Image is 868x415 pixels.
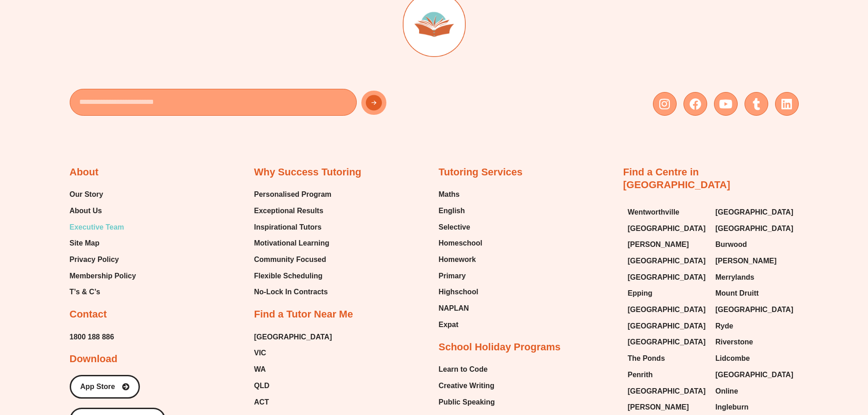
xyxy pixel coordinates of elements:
[254,269,323,283] span: Flexible Scheduling
[254,253,332,266] a: Community Focused
[628,319,706,333] span: [GEOGRAPHIC_DATA]
[439,318,459,332] span: Expat
[715,335,794,349] a: Riverstone
[70,253,119,266] span: Privacy Policy
[715,400,794,414] a: Ingleburn
[628,384,707,398] a: [GEOGRAPHIC_DATA]
[715,319,794,333] a: Ryde
[715,287,759,300] span: Mount Druitt
[254,204,332,218] a: Exceptional Results
[628,352,707,365] a: The Ponds
[628,400,689,414] span: [PERSON_NAME]
[715,384,794,398] a: Online
[70,353,118,366] h2: Download
[70,166,99,179] h2: About
[628,335,706,349] span: [GEOGRAPHIC_DATA]
[628,303,707,317] a: [GEOGRAPHIC_DATA]
[628,287,707,300] a: Epping
[628,254,707,268] a: [GEOGRAPHIC_DATA]
[70,188,136,201] a: Our Story
[439,188,460,201] span: Maths
[439,236,483,250] a: Homeschool
[70,330,114,344] a: 1800 188 886
[439,302,483,315] a: NAPLAN
[439,318,483,332] a: Expat
[254,285,328,299] span: No-Lock In Contracts
[628,319,707,333] a: [GEOGRAPHIC_DATA]
[70,204,136,218] a: About Us
[254,269,332,283] a: Flexible Scheduling
[715,254,794,268] a: [PERSON_NAME]
[439,166,523,179] h2: Tutoring Services
[254,285,332,299] a: No-Lock In Contracts
[439,253,476,266] span: Homework
[439,269,466,283] span: Primary
[70,236,100,250] span: Site Map
[628,400,707,414] a: [PERSON_NAME]
[628,254,706,268] span: [GEOGRAPHIC_DATA]
[439,395,495,409] span: Public Speaking
[254,253,326,266] span: Community Focused
[715,319,733,333] span: Ryde
[628,222,707,236] a: [GEOGRAPHIC_DATA]
[715,238,747,251] span: Burwood
[628,287,652,300] span: Epping
[715,254,776,268] span: [PERSON_NAME]
[70,188,103,201] span: Our Story
[628,271,707,284] a: [GEOGRAPHIC_DATA]
[254,363,266,376] span: WA
[715,335,753,349] span: Riverstone
[70,308,107,321] h2: Contact
[715,303,793,317] span: [GEOGRAPHIC_DATA]
[715,352,750,365] span: Lidcombe
[623,166,730,191] a: Find a Centre in [GEOGRAPHIC_DATA]
[628,222,706,236] span: [GEOGRAPHIC_DATA]
[716,312,868,415] iframe: Chat Widget
[70,220,136,234] a: Executive Team
[439,220,470,234] span: Selective
[254,204,324,218] span: Exceptional Results
[80,383,115,390] span: App Store
[254,346,267,360] span: VIC
[715,352,794,365] a: Lidcombe
[70,375,140,399] a: App Store
[715,384,738,398] span: Online
[439,204,465,218] span: English
[715,222,793,236] span: [GEOGRAPHIC_DATA]
[715,303,794,317] a: [GEOGRAPHIC_DATA]
[715,271,754,284] span: Merrylands
[439,363,488,376] span: Learn to Code
[715,205,794,219] a: [GEOGRAPHIC_DATA]
[715,222,794,236] a: [GEOGRAPHIC_DATA]
[439,285,483,299] a: Highschool
[628,368,707,382] a: Penrith
[715,400,749,414] span: Ingleburn
[715,271,794,284] a: Merrylands
[254,379,270,393] span: QLD
[70,220,124,234] span: Executive Team
[628,352,665,365] span: The Ponds
[628,271,706,284] span: [GEOGRAPHIC_DATA]
[439,220,483,234] a: Selective
[70,285,136,299] a: T’s & C’s
[254,379,332,393] a: QLD
[254,236,329,250] span: Motivational Learning
[70,89,430,120] form: New Form
[254,188,332,201] span: Personalised Program
[439,379,494,393] span: Creative Writing
[70,204,102,218] span: About Us
[715,287,794,300] a: Mount Druitt
[70,269,136,283] a: Membership Policy
[254,395,332,409] a: ACT
[628,238,707,251] a: [PERSON_NAME]
[439,341,561,354] h2: School Holiday Programs
[439,285,478,299] span: Highschool
[254,220,322,234] span: Inspirational Tutors
[628,205,707,219] a: Wentworthville
[439,302,469,315] span: NAPLAN
[70,236,136,250] a: Site Map
[254,363,332,376] a: WA
[628,303,706,317] span: [GEOGRAPHIC_DATA]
